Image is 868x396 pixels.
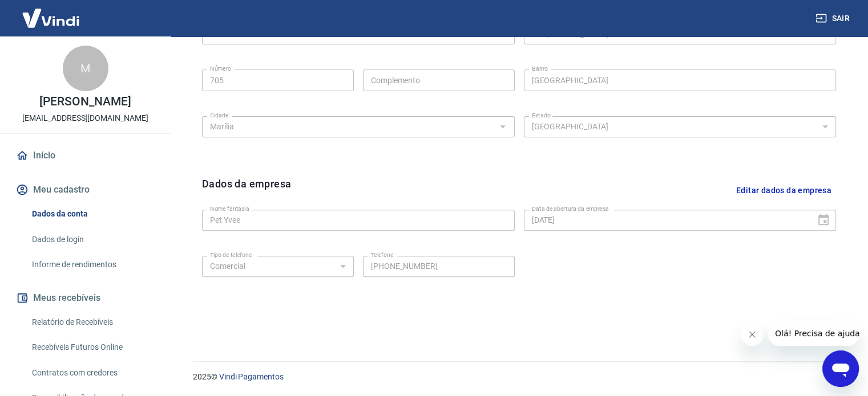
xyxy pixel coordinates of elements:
iframe: Botão para abrir a janela de mensagens [822,350,859,387]
p: [EMAIL_ADDRESS][DOMAIN_NAME] [22,112,148,124]
label: Tipo de telefone [210,251,252,259]
label: Telefone [371,251,393,259]
button: Meus recebíveis [14,285,157,311]
label: Cidade [210,111,228,120]
label: Nome fantasia [210,205,249,213]
p: [PERSON_NAME] [39,96,131,108]
input: DD/MM/YYYY [524,210,808,231]
input: Digite aqui algumas palavras para buscar a cidade [205,120,492,134]
button: Meu cadastro [14,177,157,202]
h6: Dados da empresa [202,176,291,205]
a: Dados da conta [27,202,157,226]
button: Sair [813,8,854,29]
label: Data de abertura da empresa [532,205,609,213]
label: Número [210,64,231,73]
a: Dados de login [27,228,157,251]
div: M [63,46,108,91]
iframe: Mensagem da empresa [768,321,859,346]
p: 2025 © [193,371,841,383]
a: Contratos com credores [27,361,157,385]
iframe: Fechar mensagem [741,323,764,346]
span: Olá! Precisa de ajuda? [7,8,96,17]
a: Relatório de Recebíveis [27,311,157,334]
label: Estado [532,111,551,120]
a: Recebíveis Futuros Online [27,336,157,359]
a: Início [14,143,157,168]
img: Vindi [14,1,88,35]
a: Vindi Pagamentos [219,372,284,381]
button: Editar dados da empresa [732,176,836,205]
label: Bairro [532,64,548,73]
a: Informe de rendimentos [27,253,157,276]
